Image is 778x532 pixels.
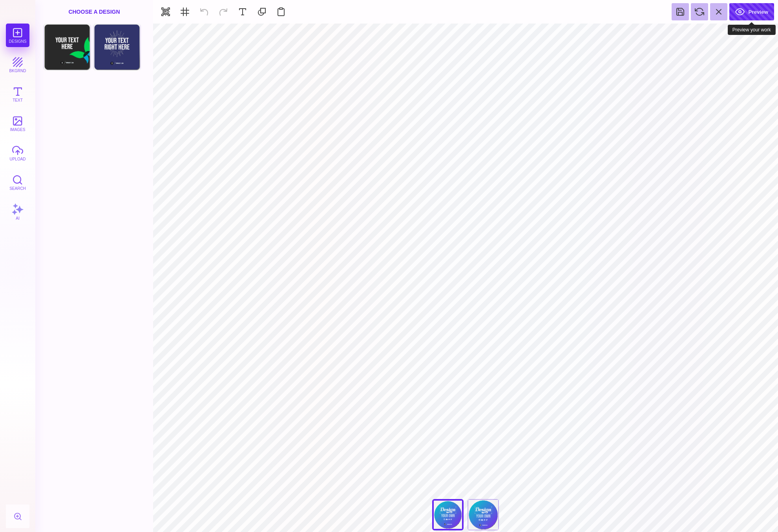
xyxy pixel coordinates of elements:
button: Text [6,82,29,106]
button: upload [6,141,29,165]
button: Preview [729,3,774,20]
button: bkgrnd [6,53,29,77]
button: AI [6,200,29,224]
button: images [6,112,29,135]
button: Search [6,171,29,194]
